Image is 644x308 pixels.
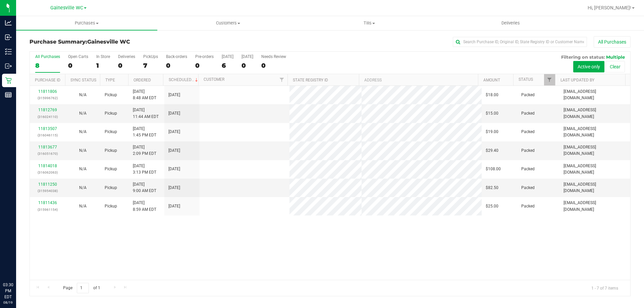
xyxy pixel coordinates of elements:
button: Clear [605,61,625,72]
div: 1 [96,62,110,69]
a: Type [105,78,115,82]
span: Page of 1 [57,283,106,293]
span: 1 - 7 of 7 items [586,283,624,293]
h3: Purchase Summary: [30,39,230,45]
a: 11811436 [38,200,57,205]
a: 11813507 [38,126,57,131]
span: Gainesville WC [50,5,83,11]
span: [DATE] 9:00 AM EDT [133,181,156,194]
span: Pickup [105,129,117,135]
inline-svg: Reports [5,91,12,98]
p: 03:30 PM EDT [3,282,13,300]
span: Pickup [105,92,117,98]
span: [DATE] [168,203,180,209]
span: [DATE] [168,110,180,117]
div: [DATE] [241,54,253,59]
div: 0 [241,62,253,69]
span: Pickup [105,110,117,117]
span: Pickup [105,203,117,209]
a: Ordered [133,78,151,82]
div: Back-orders [166,54,187,59]
div: Open Carts [68,54,88,59]
a: 11814018 [38,164,57,168]
span: [DATE] [168,92,180,98]
div: 7 [143,62,158,69]
span: Not Applicable [79,129,87,134]
span: Not Applicable [79,93,87,97]
span: Multiple [606,54,625,60]
button: All Purchases [594,36,631,48]
a: Purchase ID [35,78,60,82]
span: Pickup [105,166,117,172]
a: 11811806 [38,89,57,94]
div: [DATE] [222,54,233,59]
div: 6 [222,62,233,69]
span: $18.00 [486,92,498,98]
button: Active only [573,61,604,72]
span: Pickup [105,185,117,191]
span: Not Applicable [79,111,87,116]
a: 11813677 [38,145,57,149]
inline-svg: Retail [5,77,12,84]
a: State Registry ID [293,78,328,82]
div: 8 [35,62,60,69]
button: N/A [79,166,87,172]
input: 1 [77,283,89,293]
span: Packed [521,147,535,154]
span: Filtering on status: [561,54,605,60]
a: Deliveries [440,16,581,30]
p: (315961154) [34,206,61,213]
p: 08/19 [3,300,13,305]
a: Filter [276,74,287,85]
span: Gainesville WC [87,39,130,45]
div: Needs Review [261,54,286,59]
inline-svg: Inbound [5,34,12,41]
p: (315996762) [34,95,61,101]
span: $29.40 [486,147,498,154]
div: Deliveries [118,54,135,59]
span: $25.00 [486,203,498,209]
p: (316024110) [34,114,61,120]
a: Tills [299,16,440,30]
span: Packed [521,185,535,191]
span: Not Applicable [79,167,87,171]
span: Hi, [PERSON_NAME]! [588,5,631,10]
iframe: Resource center unread badge [20,253,28,261]
span: [EMAIL_ADDRESS][DOMAIN_NAME] [563,107,626,120]
div: 0 [261,62,286,69]
span: Not Applicable [79,185,87,190]
span: [EMAIL_ADDRESS][DOMAIN_NAME] [563,126,626,138]
span: Not Applicable [79,148,87,153]
div: 0 [166,62,187,69]
div: 0 [68,62,88,69]
button: N/A [79,129,87,135]
a: Amount [483,78,500,82]
button: N/A [79,203,87,209]
p: (316051670) [34,150,61,157]
span: $82.50 [486,185,498,191]
a: Purchases [16,16,157,30]
span: [DATE] [168,185,180,191]
p: (315954038) [34,188,61,194]
a: Customer [204,77,224,82]
span: [DATE] [168,129,180,135]
span: Packed [521,129,535,135]
span: Packed [521,92,535,98]
a: Sync Status [70,78,96,82]
a: Scheduled [169,77,199,82]
span: [DATE] 3:13 PM EDT [133,163,156,176]
button: N/A [79,185,87,191]
span: [DATE] 2:09 PM EDT [133,144,156,157]
a: Filter [544,74,555,85]
div: PickUps [143,54,158,59]
span: [EMAIL_ADDRESS][DOMAIN_NAME] [563,181,626,194]
p: (316062063) [34,169,61,176]
div: In Store [96,54,110,59]
span: [DATE] [168,166,180,172]
span: [DATE] 8:48 AM EDT [133,88,156,101]
span: [EMAIL_ADDRESS][DOMAIN_NAME] [563,163,626,176]
a: 11812769 [38,108,57,112]
input: Search Purchase ID, Original ID, State Registry ID or Customer Name... [453,37,587,47]
span: Purchases [16,20,157,26]
button: N/A [79,110,87,117]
